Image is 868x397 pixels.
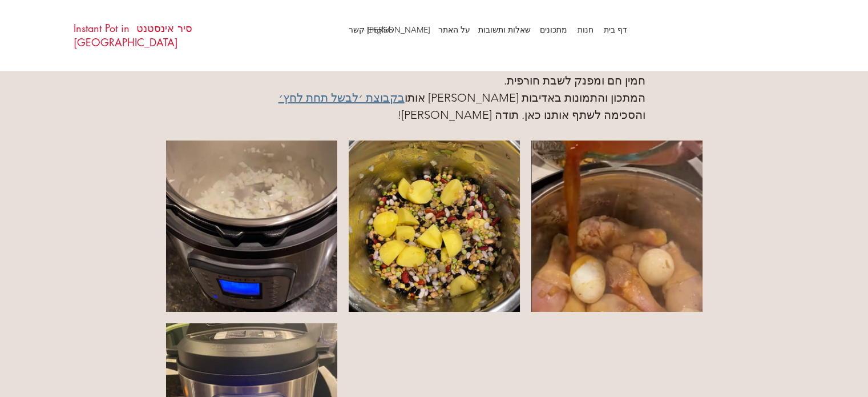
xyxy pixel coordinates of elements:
[362,21,399,38] a: English
[433,21,476,38] p: על האתר
[397,108,645,122] span: והסכימה לשתף אותנו כאן. תודה [PERSON_NAME]!
[336,21,633,38] nav: אתר
[572,21,599,38] p: חנות
[476,21,536,38] a: שאלות ותשובות
[598,21,633,38] p: דף בית
[74,21,192,49] a: סיר אינסטנט Instant Pot in [GEOGRAPHIC_DATA]
[536,21,573,38] a: מתכונים
[405,91,645,105] span: המתכון והתמונות באדיבות [PERSON_NAME] אותו
[573,21,599,38] a: חנות
[473,21,536,38] p: שאלות ותשובות
[343,21,436,38] p: [PERSON_NAME] קשר
[599,21,633,38] a: דף בית
[534,21,573,38] p: מתכונים
[436,21,476,38] a: על האתר
[278,91,405,105] a: בקבוצת ׳לבשל תחת לחץ׳
[504,74,645,87] span: חמין חם ומפנק לשבת חורפית.
[399,21,436,38] a: [PERSON_NAME] קשר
